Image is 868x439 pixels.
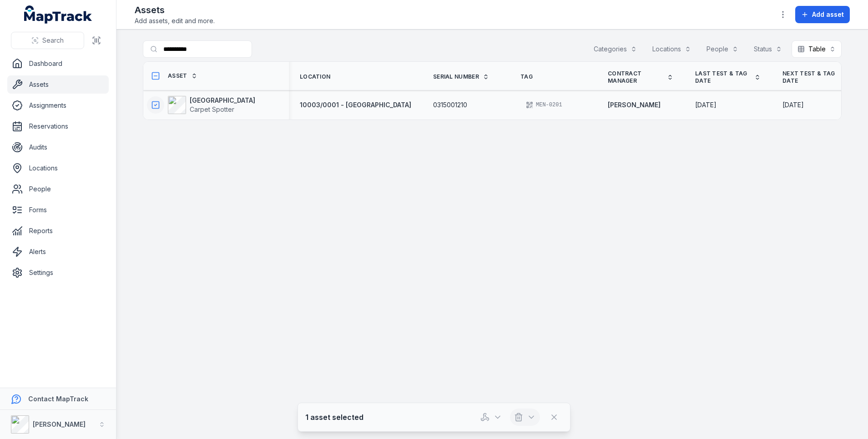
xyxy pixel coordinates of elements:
span: Next test & tag date [782,70,838,85]
span: Add assets, edit and more. [135,16,215,25]
a: [GEOGRAPHIC_DATA]Carpet Spotter [168,96,255,114]
span: [DATE] [695,101,717,109]
span: Serial Number [433,73,479,80]
a: Next test & tag date [782,70,848,85]
button: Status [748,40,788,58]
span: Carpet Spotter [190,105,234,113]
a: Asset [168,72,197,80]
a: Assets [7,75,109,94]
strong: [GEOGRAPHIC_DATA] [190,96,255,105]
time: 1/31/25, 12:25:00 AM [695,100,717,110]
span: Last Test & Tag Date [695,70,751,85]
a: Contract Manager [608,70,673,85]
span: [DATE] [782,101,804,109]
button: Categories [588,40,643,58]
button: Locations [646,40,697,58]
time: 7/31/25, 12:25:00 AM [782,100,804,110]
span: Search [42,36,64,45]
a: People [7,180,109,198]
a: Settings [7,264,109,282]
div: MEN-0201 [520,99,568,111]
strong: Contact MapTrack [28,395,88,403]
button: Table [792,40,842,58]
a: Locations [7,159,109,177]
a: Reservations [7,117,109,135]
span: Contract Manager [608,70,663,85]
h2: Assets [135,4,215,16]
span: Asset [168,72,187,80]
span: Tag [520,73,533,80]
span: Location [300,73,330,80]
button: Add asset [795,6,850,23]
a: Assignments [7,96,109,115]
a: Serial Number [433,73,489,80]
strong: [PERSON_NAME] [33,420,86,428]
a: Last Test & Tag Date [695,70,761,85]
a: 10003/0001 - [GEOGRAPHIC_DATA] [300,100,411,110]
a: Reports [7,222,109,240]
span: 10003/0001 - [GEOGRAPHIC_DATA] [300,101,411,109]
a: Audits [7,138,109,156]
a: [PERSON_NAME] [608,100,661,110]
a: MapTrack [24,5,92,24]
a: Dashboard [7,55,109,73]
a: Forms [7,201,109,219]
a: Alerts [7,243,109,261]
span: 0315001210 [433,100,467,110]
span: Add asset [812,10,844,19]
button: People [701,40,744,58]
button: Search [11,32,84,49]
